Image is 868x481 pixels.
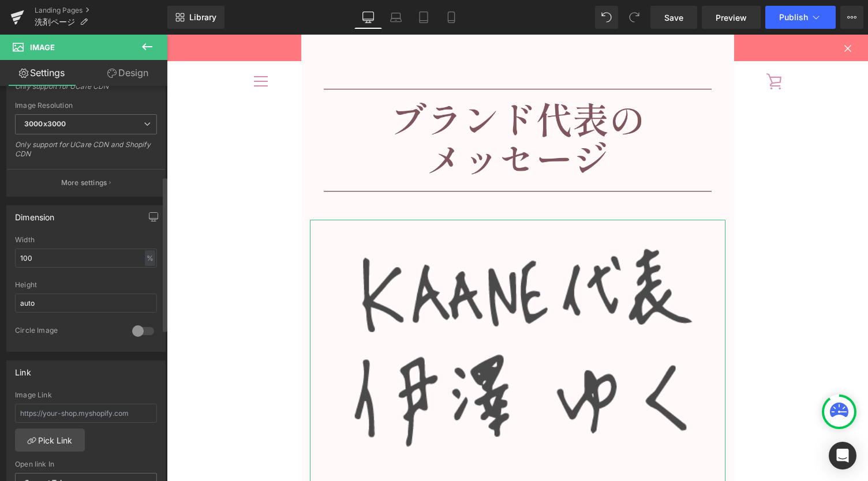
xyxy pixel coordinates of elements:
[716,12,747,24] span: Preview
[15,140,157,166] div: Only support for UCare CDN and Shopify CDN
[779,13,808,22] span: Publish
[437,6,465,29] a: Mobile
[354,6,382,29] a: Desktop
[86,60,170,86] a: Design
[829,442,856,469] div: Open Intercom Messenger
[189,12,216,22] span: Library
[15,391,157,399] div: Image Link
[15,361,31,377] div: Link
[15,404,157,423] input: https://your-shop.myshopify.com
[382,6,410,29] a: Laptop
[702,6,761,29] a: Preview
[664,12,683,24] span: Save
[7,169,165,196] button: More settings
[24,119,66,128] b: 3000x3000
[30,43,55,52] span: Image
[15,294,157,313] input: auto
[840,6,863,29] button: More
[15,281,157,289] div: Height
[61,178,107,188] p: More settings
[167,6,225,29] a: New Library
[145,250,155,266] div: %
[15,249,157,268] input: auto
[410,6,437,29] a: Tablet
[15,102,157,110] div: Image Resolution
[15,429,85,452] a: Pick Link
[35,6,167,15] a: Landing Pages
[15,326,121,338] div: Circle Image
[15,460,157,468] div: Open link In
[595,6,618,29] button: Undo
[15,206,55,222] div: Dimension
[15,82,157,99] div: Only support for UCare CDN
[15,236,157,244] div: Width
[765,6,836,29] button: Publish
[623,6,646,29] button: Redo
[35,17,75,27] span: 洗剤ページ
